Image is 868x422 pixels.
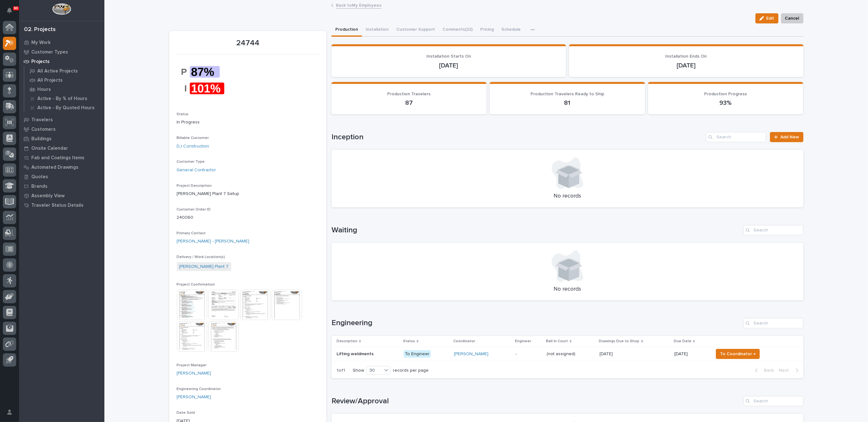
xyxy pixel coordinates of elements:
[19,200,104,210] a: Traveler Status Details
[785,15,799,22] span: Cancel
[577,62,796,69] p: [DATE]
[743,318,803,328] input: Search
[439,23,476,37] button: Comments (22)
[19,153,104,162] a: Fab and Coatings Items
[743,396,803,406] input: Search
[674,351,709,357] p: [DATE]
[24,76,104,85] a: All Projects
[332,23,362,37] button: Production
[600,350,614,357] p: [DATE]
[781,135,799,139] span: Add New
[362,23,393,37] button: Installation
[743,225,803,235] input: Search
[337,350,375,357] p: Lifting weldments
[666,54,707,59] span: Installation Ends On
[31,127,56,132] p: Customers
[19,38,104,47] a: My Work
[31,174,48,180] p: Quotes
[179,263,229,270] a: [PERSON_NAME] Plant 7
[656,99,796,107] p: 93%
[19,143,104,153] a: Onsite Calendar
[339,62,558,69] p: [DATE]
[387,92,431,96] span: Production Travelers
[353,368,364,373] p: Show
[515,338,531,345] p: Engineer
[339,286,796,293] p: No records
[476,23,498,37] button: Pricing
[31,165,78,170] p: Automated Drawings
[24,66,104,75] a: All Active Projects
[498,23,524,37] button: Schedule
[177,255,225,259] span: Delivery / Work Location(s)
[599,338,640,345] p: Drawings Due to Shop
[177,167,216,173] a: General Contractor
[454,351,488,357] a: [PERSON_NAME]
[332,363,350,378] p: 1 of 1
[37,105,95,111] p: Active - By Quoted Hours
[177,387,221,391] span: Engineering Coordinator
[3,4,16,17] button: Notifications
[516,351,542,357] p: -
[177,112,189,116] span: Status
[704,92,747,96] span: Production Progress
[720,350,756,358] span: To Coordinator →
[19,115,104,124] a: Travelers
[52,3,71,15] img: Workspace Logo
[177,411,195,415] span: Date Sold
[37,78,63,83] p: All Projects
[177,184,212,188] span: Project Description
[337,338,357,345] p: Description
[24,85,104,94] a: Hours
[453,338,475,345] p: Coordinator
[31,203,84,208] p: Traveler Status Details
[24,26,56,33] div: 02. Projects
[19,57,104,66] a: Projects
[547,350,577,357] p: (not assigned)
[766,16,774,21] span: Edit
[31,146,68,151] p: Onsite Calendar
[37,87,51,92] p: Hours
[706,132,766,142] input: Search
[777,368,803,373] button: Next
[14,6,18,10] p: 90
[426,54,471,59] span: Installation Starts On
[177,238,250,245] a: [PERSON_NAME] - [PERSON_NAME]
[8,8,16,18] div: Notifications90
[177,214,319,221] p: 240060
[31,184,47,189] p: Brands
[177,363,207,367] span: Project Manager
[177,191,319,197] p: [PERSON_NAME] Plant 7 Setup
[332,397,741,406] h1: Review/Approval
[750,368,777,373] button: Back
[716,349,760,359] button: To Coordinator →
[332,133,704,142] h1: Inception
[393,368,429,373] p: records per page
[332,226,741,235] h1: Waiting
[31,117,53,123] p: Travelers
[336,1,381,9] a: Back toMy Employees
[177,208,211,211] span: Customer Order ID
[19,47,104,57] a: Customer Types
[177,119,319,126] p: In Progress
[404,350,431,358] div: To Engineer
[19,134,104,143] a: Buildings
[367,367,382,374] div: 30
[779,368,793,373] span: Next
[24,103,104,112] a: Active - By Quoted Hours
[781,13,803,23] button: Cancel
[770,132,803,142] a: Add New
[393,23,439,37] button: Customer Support
[31,155,84,161] p: Fab and Coatings Items
[31,59,50,65] p: Projects
[177,160,205,164] span: Customer Type
[177,394,211,400] a: [PERSON_NAME]
[37,68,78,74] p: All Active Projects
[177,58,224,102] img: Q8pt2-eG8MUtNuurt58FGIDPKc5xtCNvzGSVjpzVOgo
[177,143,209,150] a: DJ Construction
[339,99,479,107] p: 87
[177,370,211,377] a: [PERSON_NAME]
[497,99,637,107] p: 81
